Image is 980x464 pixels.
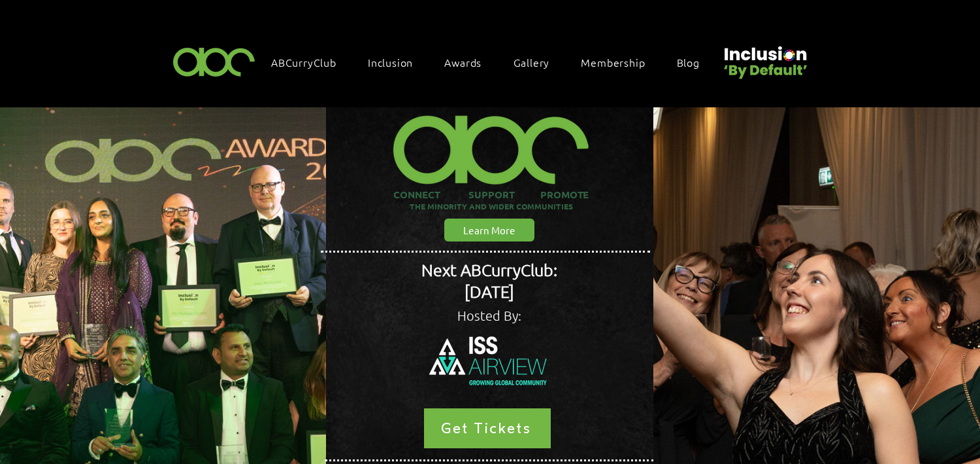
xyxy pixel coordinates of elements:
img: Untitled design (22).png [719,35,809,80]
a: Blog [670,48,719,76]
span: Hosted By: [457,308,521,323]
nav: Site [265,48,719,76]
span: Learn More [463,223,515,237]
a: Learn More [444,219,534,241]
span: Next ABCurryClub: [DATE] [421,260,557,301]
span: CONNECT SUPPORT PROMOTE [393,188,589,201]
img: ABC-Logo-Blank-Background-01-01-2.png [169,42,259,80]
span: Blog [677,55,700,69]
span: Inclusion [368,55,413,69]
div: Awards [438,48,501,76]
a: Get Tickets [424,408,551,448]
span: Get Tickets [441,419,531,437]
a: Membership [574,48,664,76]
span: Membership [581,55,645,69]
span: THE MINORITY AND WIDER COMMUNITIES [410,201,573,211]
a: Gallery [507,48,570,76]
a: ABCurryClub [265,48,356,76]
div: Inclusion [361,48,433,76]
img: ISS Airview Logo White.png [414,320,564,404]
img: ABC-Logo-Blank-Background-01-01-2_edited.png [386,99,595,188]
span: ABCurryClub [271,55,336,69]
span: Gallery [514,55,550,69]
span: Awards [444,55,482,69]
